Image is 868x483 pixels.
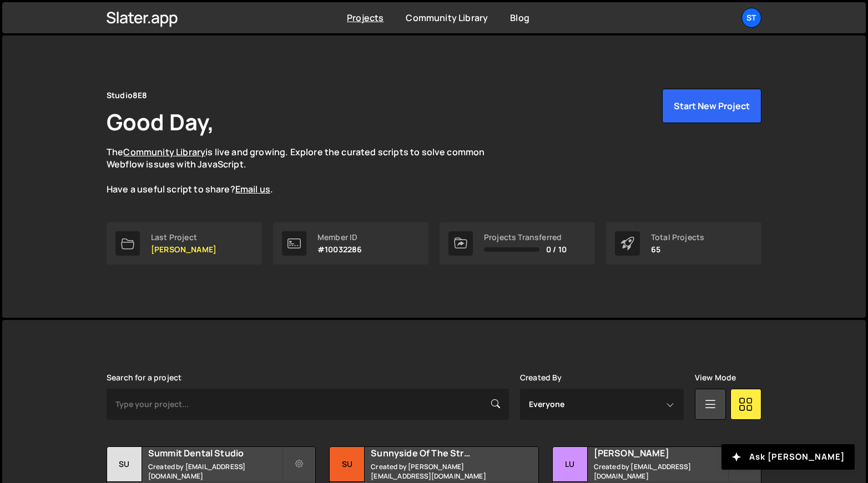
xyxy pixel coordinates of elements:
span: 0 / 10 [546,245,567,254]
small: Created by [EMAIL_ADDRESS][DOMAIN_NAME] [594,462,728,481]
p: 65 [651,245,704,254]
div: Lu [553,447,588,482]
p: The is live and growing. Explore the curated scripts to solve common Webflow issues with JavaScri... [107,146,506,196]
a: Community Library [123,146,205,158]
a: Community Library [406,12,488,24]
div: Last Project [151,233,216,242]
label: Created By [520,373,562,382]
h2: Summit Dental Studio [148,447,282,459]
div: Member ID [317,233,362,242]
small: Created by [EMAIL_ADDRESS][DOMAIN_NAME] [148,462,282,481]
a: Last Project [PERSON_NAME] [107,222,262,265]
div: Studio8E8 [107,89,147,102]
label: View Mode [695,373,736,382]
button: Ask [PERSON_NAME] [721,444,855,470]
button: Start New Project [662,89,761,123]
div: Total Projects [651,233,704,242]
p: #10032286 [317,245,362,254]
div: Su [330,447,365,482]
a: Projects [347,12,383,24]
label: Search for a project [107,373,181,382]
a: Blog [510,12,529,24]
p: [PERSON_NAME] [151,245,216,254]
h1: Good Day, [107,106,214,137]
div: Projects Transferred [484,233,567,242]
small: Created by [PERSON_NAME][EMAIL_ADDRESS][DOMAIN_NAME] [371,462,504,481]
input: Type your project... [107,389,509,420]
a: St [741,8,761,28]
div: Su [107,447,142,482]
h2: [PERSON_NAME] [594,447,728,459]
h2: Sunnyside Of The Street Pediatric Dentistry [371,447,504,459]
a: Email us [235,183,270,195]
